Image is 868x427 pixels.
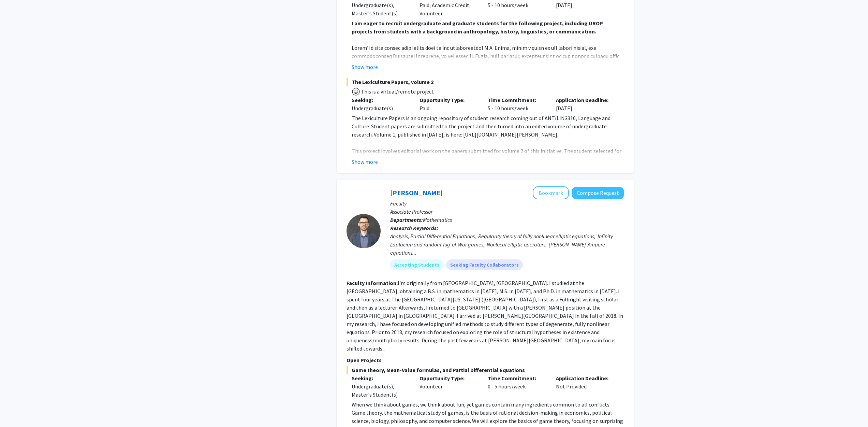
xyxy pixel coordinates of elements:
p: Seeking: [352,96,410,104]
a: [PERSON_NAME] [390,188,443,197]
fg-read-more: I'm originally from [GEOGRAPHIC_DATA], [GEOGRAPHIC_DATA]. I studied at the [GEOGRAPHIC_DATA], obt... [347,280,623,352]
p: Time Commitment: [488,374,546,382]
b: Faculty Information: [347,280,398,286]
p: Application Deadline: [556,374,614,382]
iframe: Chat [5,396,29,422]
div: Undergraduate(s) [352,104,410,112]
div: Paid [414,96,483,112]
p: Seeking: [352,374,410,382]
mat-chip: Seeking Faculty Collaborators [446,259,523,270]
p: This project involves editorial work on the papers submitted for volume 2 of this initiative. The... [352,147,624,196]
div: Volunteer [414,374,483,399]
div: Undergraduate(s), Master's Student(s) [352,1,410,17]
p: Lorem’i d sita consec adipi elits doei te inc utlaboreetdol M.A. Enima, minim v quisn ex ull labo... [352,44,624,117]
p: Time Commitment: [488,96,546,104]
mat-chip: Accepting Students [390,259,443,270]
p: The Lexiculture Papers is an ongoing repository of student research coming out of ANT/LIN3310, La... [352,114,624,139]
strong: I am eager to recruit undergraduate and graduate students for the following project, including UR... [352,20,603,35]
button: Add Fernando Charro to Bookmarks [533,186,569,199]
b: Research Keywords: [390,225,438,231]
div: 0 - 5 hours/week [483,374,551,399]
button: Compose Request to Fernando Charro [572,187,624,199]
div: [DATE] [551,96,619,112]
span: Mathematics [423,216,452,223]
button: Show more [352,63,378,71]
span: This is a virtual/remote project [360,88,434,95]
p: Opportunity Type: [420,374,477,382]
p: Faculty [390,199,624,208]
button: Show more [352,158,378,166]
b: Departments: [390,216,423,223]
div: Undergraduate(s), Master's Student(s) [352,382,410,399]
div: Not Provided [551,374,619,399]
p: Open Projects [347,356,624,364]
span: The Lexiculture Papers, volume 2 [347,78,624,86]
p: Application Deadline: [556,96,614,104]
span: Game theory, Mean-Value formulas, and Partial Differential Equations [347,366,624,374]
div: Analysis, Partial Differential Equations, Regularity theory of fully nonlinear elliptic equations... [390,232,624,257]
p: Opportunity Type: [420,96,477,104]
div: 5 - 10 hours/week [483,96,551,112]
p: Associate Professor [390,208,624,216]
